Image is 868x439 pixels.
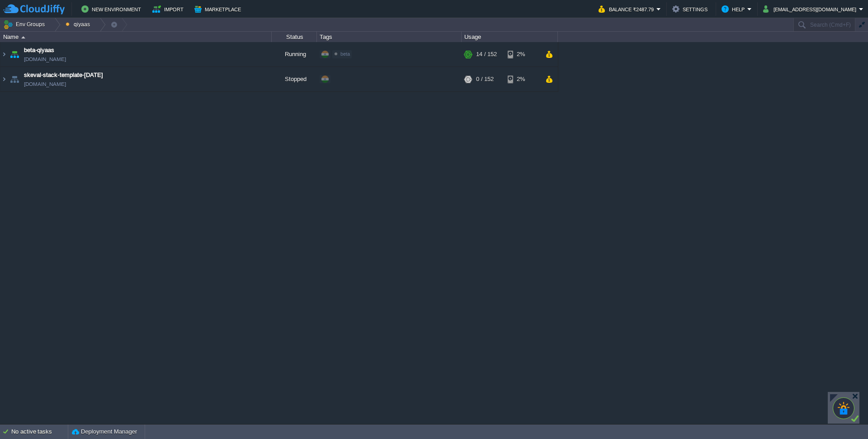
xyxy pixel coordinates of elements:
[81,4,144,14] button: New Environment
[24,80,66,89] a: [DOMAIN_NAME]
[672,4,710,14] button: Settings
[8,67,21,91] img: AMDAwAAAACH5BAEAAAAALAAAAAABAAEAAAICRAEAOw==
[476,67,494,91] div: 0 / 152
[599,4,656,14] button: Balance ₹2487.79
[0,42,8,67] img: AMDAwAAAACH5BAEAAAAALAAAAAABAAEAAAICRAEAOw==
[830,403,859,430] iframe: chat widget
[24,55,66,64] a: [DOMAIN_NAME]
[152,4,186,14] button: Import
[340,51,350,57] span: beta
[763,4,859,14] button: [EMAIL_ADDRESS][DOMAIN_NAME]
[476,42,497,67] div: 14 / 152
[272,32,316,42] div: Status
[508,42,537,67] div: 2%
[272,67,317,91] div: Stopped
[1,32,271,42] div: Name
[0,67,8,91] img: AMDAwAAAACH5BAEAAAAALAAAAAABAAEAAAICRAEAOw==
[3,18,48,31] button: Env Groups
[72,427,137,436] button: Deployment Manager
[508,67,537,91] div: 2%
[462,32,557,42] div: Usage
[272,42,317,67] div: Running
[722,4,747,14] button: Help
[8,42,21,67] img: AMDAwAAAACH5BAEAAAAALAAAAAABAAEAAAICRAEAOw==
[21,36,25,38] img: AMDAwAAAACH5BAEAAAAALAAAAAABAAEAAAICRAEAOw==
[66,18,93,31] button: qiyaas
[11,425,68,439] div: No active tasks
[24,71,103,80] a: skeval-stack-template-[DATE]
[317,32,461,42] div: Tags
[194,4,244,14] button: Marketplace
[24,46,54,55] a: beta-qiyaas
[3,4,65,15] img: CloudJiffy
